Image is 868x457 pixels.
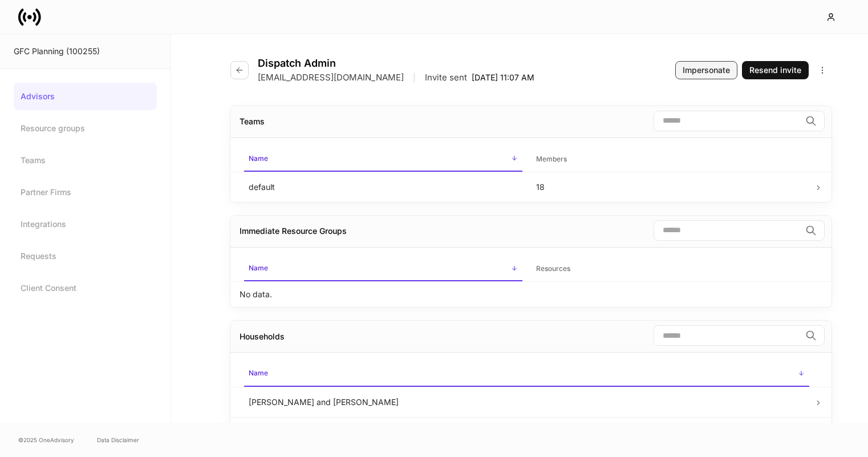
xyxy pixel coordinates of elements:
div: GFC Planning (100255) [14,46,157,57]
a: Advisors [14,83,157,110]
a: Integrations [14,211,157,238]
div: Impersonate [683,64,730,76]
span: Name [244,257,522,281]
span: © 2025 OneAdvisory [18,435,74,444]
h6: Name [249,262,268,273]
td: [PERSON_NAME] [240,417,814,447]
a: Requests [14,242,157,270]
p: | [413,72,416,83]
span: Members [532,148,810,171]
span: Name [244,362,809,386]
h6: Name [249,367,268,378]
p: [DATE] 11:07 AM [472,72,534,83]
p: No data. [240,289,272,300]
a: Partner Firms [14,179,157,206]
h6: Members [536,153,567,164]
td: [PERSON_NAME] and [PERSON_NAME] [240,387,814,417]
h6: Resources [536,263,570,274]
div: Resend invite [749,64,801,76]
div: Households [240,331,285,342]
div: Teams [240,116,265,127]
p: Invite sent [425,72,467,83]
span: Resources [532,257,810,281]
td: 18 [527,172,814,202]
span: Name [244,147,522,172]
a: Client Consent [14,274,157,302]
div: Immediate Resource Groups [240,225,347,237]
h6: Name [249,153,268,164]
a: Resource groups [14,115,157,142]
h4: Dispatch Admin [258,57,534,70]
p: [EMAIL_ADDRESS][DOMAIN_NAME] [258,72,404,83]
a: Teams [14,147,157,174]
button: Impersonate [675,61,737,79]
td: default [240,172,527,202]
a: Data Disclaimer [97,435,139,444]
button: Resend invite [742,61,809,79]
